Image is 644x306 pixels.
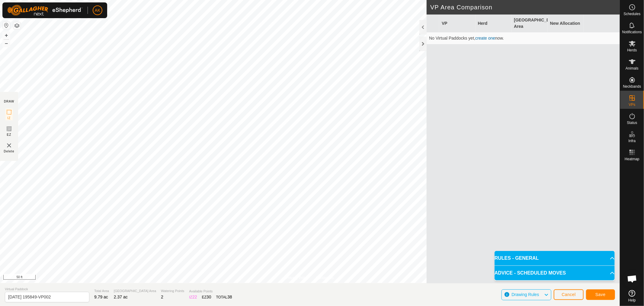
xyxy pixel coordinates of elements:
[554,289,584,300] button: Cancel
[495,266,615,280] p-accordion-header: ADVICE - SCHEDULED MOVES
[114,288,156,294] span: [GEOGRAPHIC_DATA] Area
[628,139,636,143] span: Infra
[620,288,644,304] a: Help
[3,22,10,29] button: Reset Map
[4,99,14,104] div: DRAW
[207,295,211,299] span: 30
[94,295,108,299] span: 9.79 ac
[495,269,566,277] span: ADVICE - SCHEDULED MOVES
[628,298,636,302] span: Help
[227,295,232,299] span: 38
[189,289,232,294] span: Available Points
[161,288,184,294] span: Watering Points
[5,142,13,149] img: VP
[94,288,109,294] span: Total Area
[114,295,128,299] span: 2.37 ac
[161,295,163,299] span: 2
[627,48,637,52] span: Herds
[626,67,639,70] span: Animals
[511,292,539,297] span: Drawing Rules
[623,270,641,288] div: Open chat
[4,149,14,154] span: Delete
[439,15,476,32] th: VP
[430,4,620,11] h2: VP Area Comparison
[629,103,635,106] span: VPs
[192,295,197,299] span: 22
[548,15,584,32] th: New Allocation
[316,275,334,281] a: Contact Us
[476,15,512,32] th: Herd
[3,32,10,39] button: +
[627,121,637,125] span: Status
[623,12,640,16] span: Schedules
[475,36,495,41] a: create one
[495,255,539,262] span: RULES - GENERAL
[622,30,642,34] span: Notifications
[511,15,548,32] th: [GEOGRAPHIC_DATA] Area
[8,116,11,120] span: IZ
[427,32,620,44] td: No Virtual Paddocks yet, now.
[286,275,309,281] a: Privacy Policy
[495,251,615,265] p-accordion-header: RULES - GENERAL
[7,132,11,137] span: EZ
[562,292,576,297] span: Cancel
[623,85,641,88] span: Neckbands
[202,294,211,300] div: EZ
[586,289,615,300] button: Save
[7,5,83,16] img: Gallagher Logo
[595,292,606,297] span: Save
[625,157,639,161] span: Heatmap
[3,40,10,47] button: –
[189,294,197,300] div: IZ
[216,294,232,300] div: TOTAL
[5,287,89,292] span: Virtual Paddock
[13,22,21,29] button: Map Layers
[95,7,101,14] span: AK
